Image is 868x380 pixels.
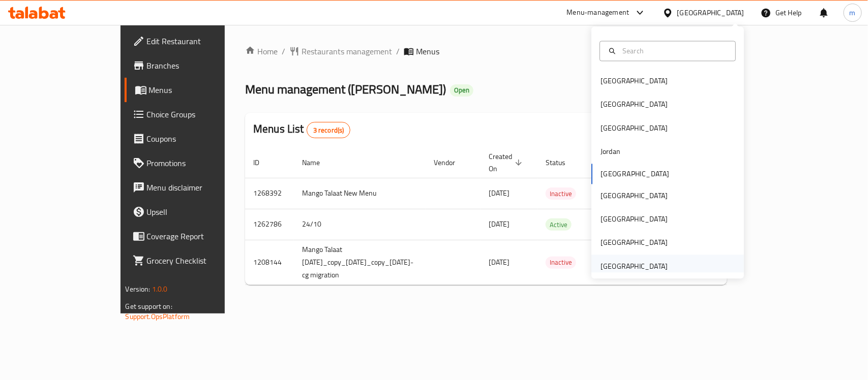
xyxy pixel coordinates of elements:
[147,255,257,267] span: Grocery Checklist
[307,122,351,138] div: Total records count
[601,261,668,272] div: [GEOGRAPHIC_DATA]
[677,7,744,18] div: [GEOGRAPHIC_DATA]
[416,45,439,57] span: Menus
[149,84,257,96] span: Menus
[125,200,265,224] a: Upsell
[282,45,285,57] li: /
[489,256,510,269] span: [DATE]
[147,133,257,145] span: Coupons
[601,146,620,157] div: Jordan
[450,84,473,97] div: Open
[147,157,257,169] span: Promotions
[126,300,172,313] span: Get support on:
[245,240,294,284] td: 1208144
[601,122,668,134] div: [GEOGRAPHIC_DATA]
[489,217,510,231] span: [DATE]
[125,151,265,175] a: Promotions
[302,156,333,169] span: Name
[307,125,350,135] span: 3 record(s)
[125,78,265,102] a: Menus
[125,29,265,53] a: Edit Restaurant
[289,45,392,57] a: Restaurants management
[591,209,640,240] td: -
[147,59,257,72] span: Branches
[546,187,576,200] div: Inactive
[601,190,668,201] div: [GEOGRAPHIC_DATA]
[147,181,257,194] span: Menu disclaimer
[147,35,257,47] span: Edit Restaurant
[546,218,572,231] div: Active
[245,78,446,101] span: Menu management ( [PERSON_NAME] )
[546,156,579,169] span: Status
[245,209,294,240] td: 1262786
[125,102,265,126] a: Choice Groups
[147,206,257,218] span: Upsell
[546,188,576,200] span: Inactive
[125,53,265,78] a: Branches
[591,240,640,284] td: -
[434,156,468,169] span: Vendor
[125,126,265,151] a: Coupons
[294,178,426,209] td: Mango Talaat New Menu
[601,76,668,87] div: [GEOGRAPHIC_DATA]
[601,237,668,248] div: [GEOGRAPHIC_DATA]
[601,214,668,225] div: [GEOGRAPHIC_DATA]
[126,282,151,296] span: Version:
[125,248,265,273] a: Grocery Checklist
[601,99,668,110] div: [GEOGRAPHIC_DATA]
[450,86,473,94] span: Open
[245,147,806,285] table: enhanced table
[618,45,729,56] input: Search
[152,282,168,296] span: 1.0.0
[850,7,856,18] span: m
[253,121,350,138] h2: Menus List
[245,45,727,57] nav: breadcrumb
[147,108,257,120] span: Choice Groups
[294,240,426,284] td: Mango Talaat [DATE]_copy_[DATE]_copy_[DATE]-cg migration
[546,219,572,231] span: Active
[591,178,640,209] td: -
[245,178,294,209] td: 1268392
[302,45,392,57] span: Restaurants management
[567,7,630,19] div: Menu-management
[126,310,190,323] a: Support.OpsPlatform
[294,209,426,240] td: 24/10
[489,186,510,200] span: [DATE]
[147,230,257,242] span: Coverage Report
[396,45,400,57] li: /
[125,175,265,200] a: Menu disclaimer
[546,257,576,268] span: Inactive
[253,156,273,169] span: ID
[125,224,265,248] a: Coverage Report
[489,150,525,175] span: Created On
